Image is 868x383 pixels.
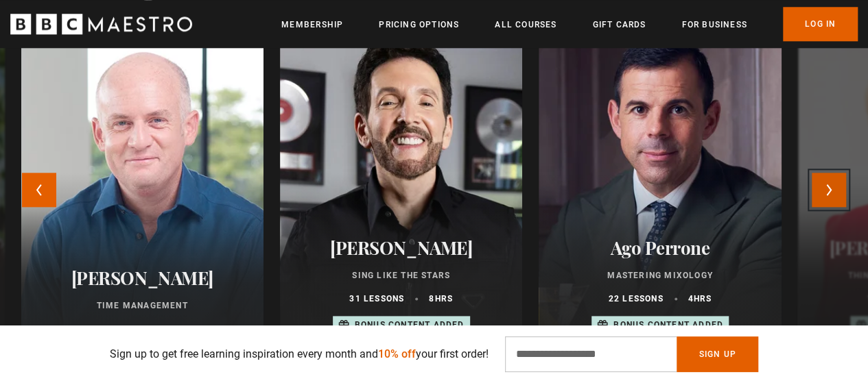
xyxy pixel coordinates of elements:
[38,299,247,312] p: Time Management
[681,18,747,32] a: For business
[555,269,764,282] p: Mastering Mixology
[592,18,646,32] a: Gift Cards
[296,237,506,258] h2: [PERSON_NAME]
[349,293,404,305] p: 31 lessons
[694,294,712,304] abbr: hrs
[379,18,459,32] a: Pricing Options
[539,23,781,351] a: Ago Perrone Mastering Mixology 22 lessons 4hrs Bonus content added
[176,324,194,334] abbr: hrs
[91,323,145,335] p: 22 lessons
[170,323,194,335] p: 5
[613,319,723,331] p: Bonus content added
[38,267,247,288] h2: [PERSON_NAME]
[677,336,758,372] button: Sign Up
[495,18,556,32] a: All Courses
[555,237,764,258] h2: Ago Perrone
[110,346,489,362] p: Sign up to get free learning inspiration every month and your first order!
[378,347,416,360] span: 10% off
[296,269,506,282] p: Sing Like the Stars
[783,7,858,41] a: Log In
[280,23,522,351] a: [PERSON_NAME] Sing Like the Stars 31 lessons 8hrs Bonus content added
[434,294,453,304] abbr: hrs
[429,293,453,305] p: 8
[281,7,858,41] nav: Primary
[10,14,192,34] svg: BBC Maestro
[281,18,343,32] a: Membership
[688,293,712,305] p: 4
[21,23,263,351] a: [PERSON_NAME] Time Management 22 lessons 5hrs
[609,293,664,305] p: 22 lessons
[355,319,465,331] p: Bonus content added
